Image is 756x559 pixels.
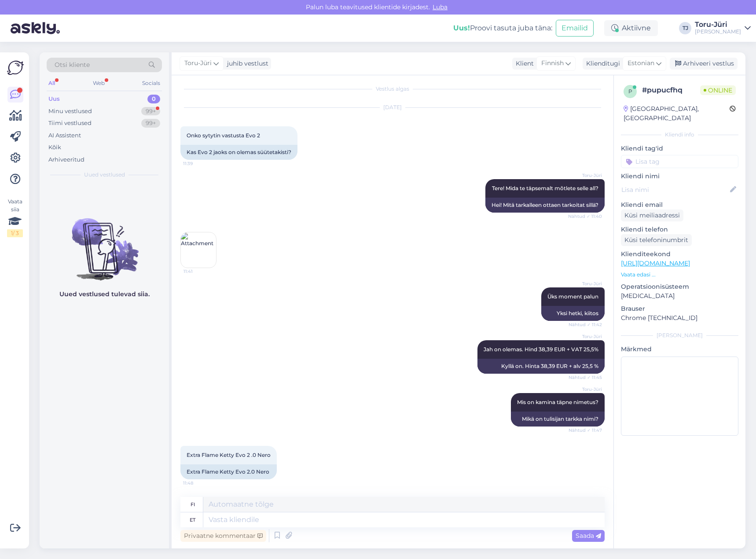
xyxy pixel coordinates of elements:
div: Küsi telefoninumbrit [621,234,692,246]
div: [GEOGRAPHIC_DATA], [GEOGRAPHIC_DATA] [624,104,730,123]
div: TJ [679,22,691,34]
div: juhib vestlust [224,59,268,68]
div: Aktiivne [604,20,658,36]
div: Privaatne kommentaar [180,530,266,542]
img: Askly Logo [7,59,24,76]
div: 99+ [141,119,160,128]
p: [MEDICAL_DATA] [621,291,738,301]
span: Toru-Jüri [569,333,602,340]
p: Kliendi telefon [621,225,738,234]
p: Vaata edasi ... [621,271,738,279]
div: fi [191,497,195,512]
span: Tere! Mida te täpsemalt mõtlete selle all? [492,185,598,191]
span: Nähtud ✓ 11:40 [568,213,602,220]
span: Toru-Jüri [569,280,602,287]
p: Kliendi tag'id [621,144,738,153]
a: Toru-Jüri[PERSON_NAME] [695,21,751,35]
div: Kas Evo 2 jaoks on olemas süütetakisti? [180,145,297,160]
span: 11:39 [183,160,216,167]
span: Nähtud ✓ 11:42 [569,321,602,328]
span: Saada [576,532,601,540]
div: # pupucfhq [642,85,700,96]
div: AI Assistent [48,131,81,140]
div: Kliendi info [621,131,738,139]
span: Toru-Jüri [184,59,212,68]
span: Nähtud ✓ 11:47 [569,427,602,434]
span: Finnish [541,59,564,68]
div: All [47,77,57,89]
b: Uus! [453,24,470,32]
span: Estonian [628,59,654,68]
span: Otsi kliente [55,60,90,70]
div: Extra Flame Ketty Evo 2.0 Nero [180,464,277,479]
span: Mis on kamina täpne nimetus? [517,399,598,405]
p: Klienditeekond [621,250,738,259]
img: Attachment [181,232,216,268]
div: 99+ [141,107,160,116]
div: Toru-Jüri [695,21,741,28]
div: Yksi hetki, kiitos [541,306,605,321]
span: Jah on olemas. Hind 38,39 EUR + VAT 25,5% [484,346,598,353]
div: Minu vestlused [48,107,92,116]
p: Chrome [TECHNICAL_ID] [621,313,738,323]
div: Küsi meiliaadressi [621,210,683,221]
span: p [628,88,632,95]
div: [PERSON_NAME] [695,28,741,35]
input: Lisa tag [621,155,738,168]
span: Toru-Jüri [569,172,602,179]
span: 11:41 [183,268,217,275]
p: Brauser [621,304,738,313]
div: Uus [48,95,60,103]
div: Klient [512,59,534,68]
div: Arhiveeritud [48,155,84,164]
div: Klienditugi [583,59,620,68]
p: Kliendi nimi [621,172,738,181]
input: Lisa nimi [621,185,728,195]
span: Luba [430,3,450,11]
div: Vaata siia [7,198,23,237]
p: Märkmed [621,345,738,354]
div: [DATE] [180,103,605,111]
div: Arhiveeri vestlus [670,58,738,70]
div: Mikä on tulisijan tarkka nimi? [511,412,605,427]
button: Emailid [556,20,594,37]
span: Online [700,85,736,95]
span: Üks moment palun [547,293,598,300]
div: Kõik [48,143,61,152]
div: Kyllä on. Hinta 38,39 EUR + alv 25,5 % [477,359,605,374]
div: 1 / 3 [7,229,23,237]
div: Socials [140,77,162,89]
span: Extra Flame Ketty Evo 2 .0 Nero [187,452,271,458]
div: 0 [147,95,160,103]
div: Proovi tasuta juba täna: [453,23,552,33]
span: Toru-Jüri [569,386,602,393]
p: Uued vestlused tulevad siia. [59,290,150,299]
div: Tiimi vestlused [48,119,92,128]
div: Hei! Mitä tarkalleen ottaen tarkoitat sillä? [485,198,605,213]
img: No chats [40,202,169,282]
span: Uued vestlused [84,171,125,179]
div: Web [91,77,106,89]
div: et [190,512,195,527]
div: [PERSON_NAME] [621,331,738,339]
span: Onko sytytin vastusta Evo 2 [187,132,260,139]
span: Nähtud ✓ 11:45 [569,374,602,381]
p: Kliendi email [621,200,738,210]
a: [URL][DOMAIN_NAME] [621,259,690,267]
span: 11:48 [183,480,216,486]
p: Operatsioonisüsteem [621,282,738,291]
div: Vestlus algas [180,85,605,93]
